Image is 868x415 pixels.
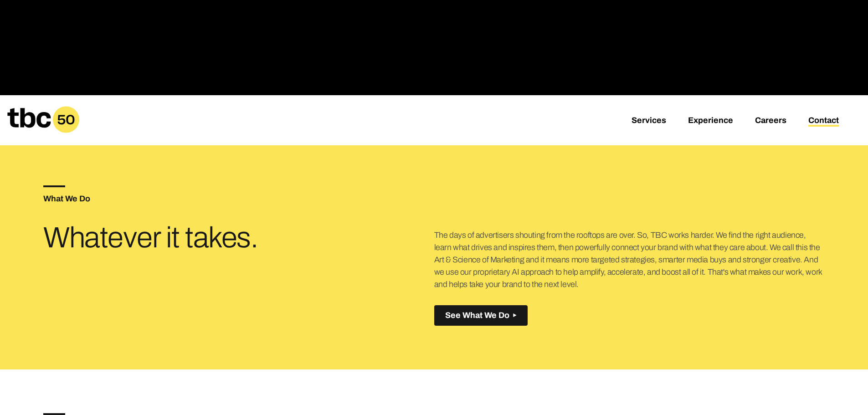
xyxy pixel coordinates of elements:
[43,195,434,203] h5: What We Do
[632,116,666,127] a: Services
[434,305,528,326] button: See What We Do
[755,116,786,127] a: Careers
[688,116,733,127] a: Experience
[808,116,839,127] a: Contact
[434,229,825,291] p: The days of advertisers shouting from the rooftops are over. So, TBC works harder. We find the ri...
[43,225,304,251] h3: Whatever it takes.
[7,127,79,136] a: Home
[445,311,509,320] span: See What We Do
